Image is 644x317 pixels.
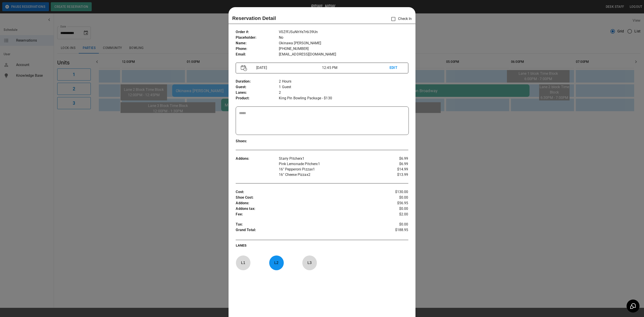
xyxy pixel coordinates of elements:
p: $13.99 [379,172,408,177]
p: Cost : [236,189,379,195]
p: Starry Pitcher x 1 [279,156,379,161]
p: Fee : [236,212,379,217]
p: 16" Pepperoni Pizza x 1 [279,167,379,172]
p: L 2 [269,257,284,268]
p: EDIT [390,65,403,71]
p: Addons : [236,200,379,206]
p: Placeholder : [236,35,279,40]
p: Pink Lemonade Pitcher x 1 [279,161,379,167]
p: $14.99 [379,167,408,172]
p: Name : [236,40,279,46]
img: Vector [241,65,247,71]
p: Order # : [236,29,279,35]
p: Okinawa [PERSON_NAME] [279,40,408,46]
p: $6.99 [379,156,408,161]
p: [DATE] [254,65,322,70]
p: V0ZfFJSuNhYe7r6i39Un [279,29,408,35]
p: $0.00 [379,222,408,227]
p: No [279,35,408,40]
p: Shoes : [236,138,279,144]
p: Grand Total : [236,227,379,234]
p: $130.00 [379,189,408,195]
p: L 3 [302,257,317,268]
p: Lanes : [236,90,279,96]
p: $2.00 [379,212,408,217]
p: 2 Hours [279,79,408,84]
p: Phone : [236,46,279,52]
p: Reservation Detail [232,15,276,22]
p: Shoe Cost : [236,195,379,200]
p: $6.99 [379,161,408,167]
p: King Pin Bowling Package - $130 [279,96,408,101]
p: Tax : [236,222,379,227]
p: [EMAIL_ADDRESS][DOMAIN_NAME] [279,52,408,57]
p: LANES [236,243,408,249]
p: Guest : [236,84,279,90]
p: 12:45 PM [322,65,390,70]
p: $0.00 [379,195,408,200]
p: 2 [279,90,408,96]
p: 1 Guest [279,84,408,90]
p: $188.95 [379,227,408,234]
p: [PHONE_NUMBER] [279,46,408,52]
p: L 1 [236,257,250,268]
p: $56.95 [379,200,408,206]
p: Check In [389,14,412,24]
p: $0.00 [379,206,408,212]
p: Addons : [236,156,279,162]
p: 16" Cheese Pizza x 2 [279,172,379,177]
p: Email : [236,52,279,57]
p: Duration : [236,79,279,84]
p: Product : [236,96,279,101]
p: Addons tax : [236,206,379,212]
